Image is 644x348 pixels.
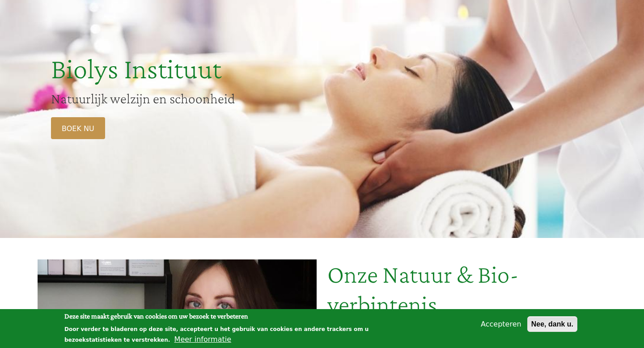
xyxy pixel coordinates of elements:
[174,335,231,344] font: Meer informatie
[64,312,248,320] font: Deze site maakt gebruik van cookies om uw bezoek te verbeteren
[481,320,521,328] font: Accepteren
[174,334,231,345] button: Meer informatie
[51,90,235,106] font: Natuurlijk welzijn en schoonheid
[64,326,369,343] font: Door verder te bladeren op deze site, accepteert u het gebruik van cookies en andere trackers om ...
[327,260,519,318] font: Onze Natuur & Bio-verbintenis
[527,316,577,332] button: Nee, dank u.
[51,53,221,85] font: Biolys Instituut
[62,124,94,132] font: BOEK NU
[51,117,105,139] a: BOEK NU
[531,320,573,328] font: Nee, dank u.
[477,318,525,330] button: Accepteren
